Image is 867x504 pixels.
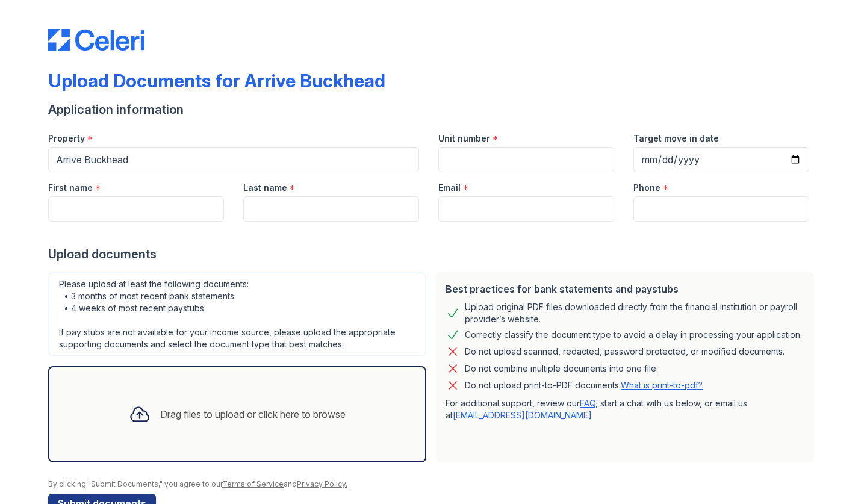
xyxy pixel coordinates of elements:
[633,132,719,145] label: Target move in date
[633,182,660,194] label: Phone
[621,380,703,390] a: What is print-to-pdf?
[48,29,144,51] img: CE_Logo_Blue-a8612792a0a2168367f1c8372b55b34899dd931a85d93a1a3d3e32e68fde9ad4.png
[222,479,284,488] a: Terms of Service
[48,246,819,263] div: Upload documents
[465,361,658,376] div: Do not combine multiple documents into one file.
[48,132,85,145] label: Property
[160,407,346,422] div: Drag files to upload or click here to browse
[438,182,461,194] label: Email
[446,397,804,422] p: For additional support, review our , start a chat with us below, or email us at
[446,282,804,296] div: Best practices for bank statements and paystubs
[48,272,426,356] div: Please upload at least the following documents: • 3 months of most recent bank statements • 4 wee...
[48,101,819,118] div: Application information
[48,479,819,489] div: By clicking "Submit Documents," you agree to our and
[297,479,347,488] a: Privacy Policy.
[580,398,595,408] a: FAQ
[48,182,93,194] label: First name
[438,132,490,145] label: Unit number
[243,182,287,194] label: Last name
[453,410,592,420] a: [EMAIL_ADDRESS][DOMAIN_NAME]
[465,301,804,325] div: Upload original PDF files downloaded directly from the financial institution or payroll provider’...
[465,379,703,391] p: Do not upload print-to-PDF documents.
[465,328,802,342] div: Correctly classify the document type to avoid a delay in processing your application.
[465,344,785,359] div: Do not upload scanned, redacted, password protected, or modified documents.
[48,70,385,92] div: Upload Documents for Arrive Buckhead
